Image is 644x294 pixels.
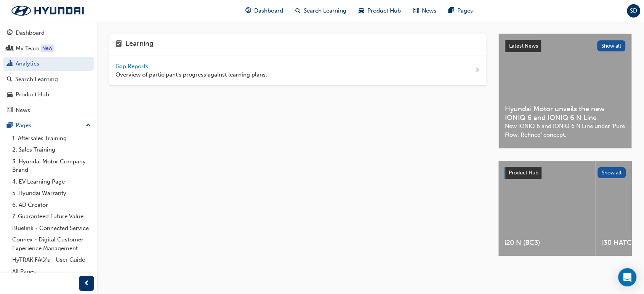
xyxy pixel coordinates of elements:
[16,106,30,115] div: News
[505,105,625,122] span: Hyundai Motor unveils the new IONIQ 6 and IONIQ 6 N Line
[9,234,94,254] a: Connex - Digital Customer Experience Management
[9,199,94,211] a: 6. AD Creator
[16,121,31,130] div: Pages
[4,3,91,19] img: Trak
[289,3,352,19] a: search-iconSearch Learning
[9,254,94,266] a: HyTRAK FAQ's - User Guide
[3,42,94,56] a: My Team
[7,76,12,83] span: search-icon
[9,156,94,176] a: 3. Hyundai Motor Company Brand
[442,3,479,19] a: pages-iconPages
[7,107,13,114] span: news-icon
[505,167,626,179] a: Product HubShow all
[125,40,154,50] h4: Learning
[41,45,54,52] div: Tooltip anchor
[413,6,419,16] span: news-icon
[598,167,626,178] button: Show all
[295,6,301,16] span: search-icon
[9,266,94,278] a: All Pages
[498,161,596,256] a: i20 N (BC3)
[3,103,94,117] a: News
[367,6,401,15] span: Product Hub
[7,122,13,129] span: pages-icon
[9,133,94,144] a: 1. Aftersales Training
[3,72,94,86] a: Search Learning
[505,238,590,247] span: i20 N (BC3)
[597,40,626,51] button: Show all
[3,118,94,133] button: Pages
[86,121,91,131] span: up-icon
[254,6,283,15] span: Dashboard
[618,268,636,286] div: Open Intercom Messenger
[245,6,251,16] span: guage-icon
[7,91,13,98] span: car-icon
[449,6,454,16] span: pages-icon
[3,26,94,40] a: Dashboard
[3,57,94,71] a: Analytics
[115,40,122,50] span: learning-icon
[7,61,13,67] span: chart-icon
[15,75,58,84] div: Search Learning
[16,44,40,53] div: My Team
[474,66,480,75] span: next-icon
[498,34,632,149] a: Latest NewsShow allHyundai Motor unveils the new IONIQ 6 and IONIQ 6 N LineNew IONIQ 6 and IONIQ ...
[9,187,94,199] a: 5. Hyundai Warranty
[505,122,625,139] span: New IONIQ 6 and IONIQ 6 N Line under ‘Pure Flow, Refined’ concept.
[239,3,289,19] a: guage-iconDashboard
[109,56,486,86] a: Gap Reports Overview of participant's progress against learning plans.next-icon
[9,144,94,156] a: 2. Sales Training
[7,45,13,52] span: people-icon
[3,24,94,118] button: DashboardMy TeamAnalyticsSearch LearningProduct HubNews
[16,29,45,37] div: Dashboard
[9,211,94,222] a: 7. Guaranteed Future Value
[3,88,94,102] a: Product Hub
[84,279,90,288] span: prev-icon
[115,70,267,79] span: Overview of participant's progress against learning plans.
[457,6,473,15] span: Pages
[7,30,13,37] span: guage-icon
[352,3,407,19] a: car-iconProduct Hub
[407,3,442,19] a: news-iconNews
[359,6,364,16] span: car-icon
[115,63,150,70] span: Gap Reports
[422,6,436,15] span: News
[9,222,94,234] a: Bluelink - Connected Service
[9,176,94,188] a: 4. EV Learning Page
[509,169,538,176] span: Product Hub
[509,43,538,49] span: Latest News
[16,90,49,99] div: Product Hub
[505,40,625,52] a: Latest NewsShow all
[627,4,640,18] button: SD
[304,6,346,15] span: Search Learning
[630,6,637,15] span: SD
